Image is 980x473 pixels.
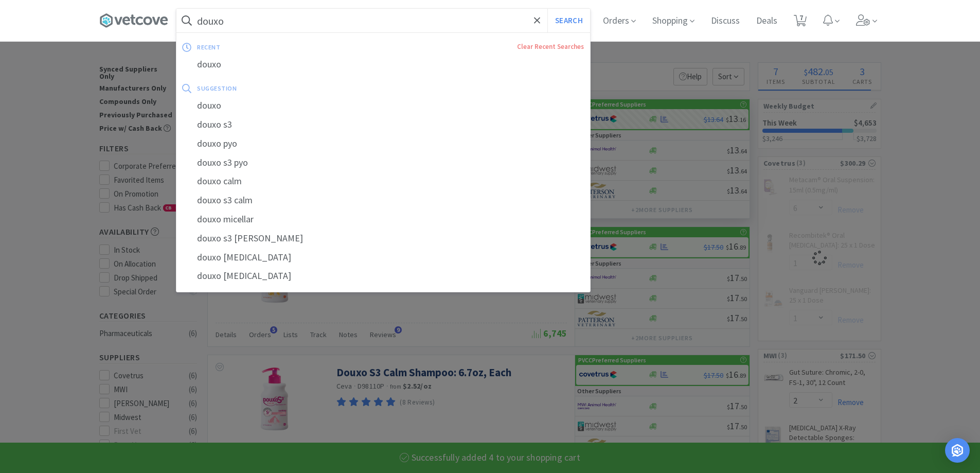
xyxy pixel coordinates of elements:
[547,9,590,32] button: Search
[752,16,781,26] a: Deals
[197,39,368,55] div: recent
[945,438,970,463] div: Open Intercom Messenger
[176,55,590,74] div: douxo
[176,229,590,248] div: douxo s3 [PERSON_NAME]
[197,80,410,96] div: suggestion
[176,96,590,115] div: douxo
[176,191,590,210] div: douxo s3 calm
[176,172,590,191] div: douxo calm
[176,115,590,134] div: douxo s3
[707,16,744,26] a: Discuss
[176,248,590,267] div: douxo [MEDICAL_DATA]
[790,17,811,27] a: 7
[517,42,584,51] a: Clear Recent Searches
[176,267,590,286] div: douxo [MEDICAL_DATA]
[176,9,590,32] input: Search by item, sku, manufacturer, ingredient, size...
[176,153,590,172] div: douxo s3 pyo
[176,134,590,153] div: douxo pyo
[176,210,590,229] div: douxo micellar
